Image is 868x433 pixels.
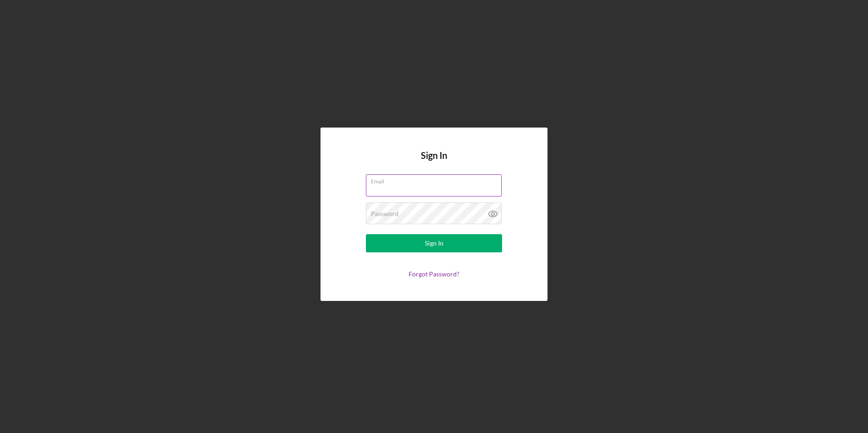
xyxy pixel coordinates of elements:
[371,210,399,217] label: Password
[366,234,502,252] button: Sign In
[409,270,459,278] a: Forgot Password?
[421,150,447,174] h4: Sign In
[425,234,444,252] div: Sign In
[371,175,502,185] label: Email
